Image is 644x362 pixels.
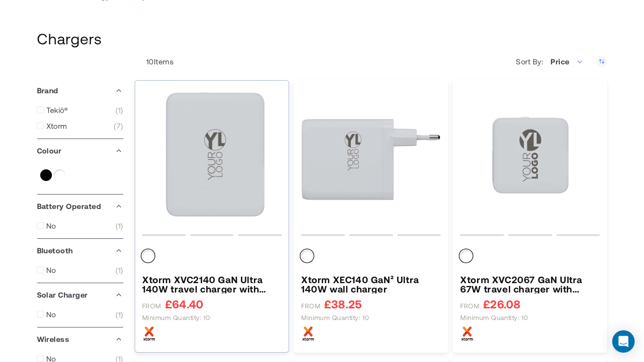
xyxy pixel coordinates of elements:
span: FROM [460,302,479,310]
span: Minimum quantity: 10 [142,313,210,322]
p: Items [135,57,174,66]
div: White [142,250,154,262]
h1: Chargers [37,28,608,49]
div: Bluetooth [37,239,123,262]
img: Xtorm [301,327,315,341]
a: No 1 [37,265,123,275]
a: Xtorm 7 [37,121,123,131]
div: Brand [37,79,123,102]
a: Black [40,169,52,181]
div: White [460,250,472,262]
a: White [54,169,65,181]
span: 1 [116,105,123,115]
div: Wireless [37,327,123,351]
span: £26.08 [483,298,521,310]
span: £64.40 [165,298,203,310]
div: Colour [301,250,441,265]
span: 1 [116,265,123,275]
a: Set Ascending Direction [596,56,608,67]
a: Xtorm XVC2140 GaN Ultra 140W travel charger with 240W USB-C PD cable [142,275,282,293]
div: Solar Charger [37,283,123,306]
span: No [46,221,56,230]
span: Tekiō® [46,105,68,115]
div: White [301,250,313,262]
div: Colour [37,139,123,162]
span: Minimum quantity: 10 [301,313,369,322]
a: Tekiō® 1 [37,105,123,115]
span: 7 [114,121,123,131]
span: FROM [142,302,161,310]
div: Colour [460,250,600,265]
div: Battery Operated [37,195,123,218]
span: Xtorm [46,121,67,131]
img: Xtorm [142,327,156,341]
span: FROM [301,302,320,310]
a: Xtorm XVC2067 GaN Ultra 67W travel charger with 100W USB-C PD cable [460,275,600,293]
a: Xtorm XEC140 GaN² Ultra 140W wall charger [301,275,441,293]
img: Xtorm XVC2140 GaN Ultra 140W travel charger with 240W USB-C PD cable [142,90,282,229]
div: Colour [142,250,282,265]
img: Xtorm XEC140 GaN² Ultra 140W wall charger [301,90,441,229]
a: No 1 [37,310,123,319]
label: Sort By [516,57,545,66]
span: Minimum quantity: 10 [460,313,528,322]
span: No [46,310,56,319]
a: No 1 [37,221,123,230]
span: Price [545,52,588,71]
span: 1 [116,310,123,319]
img: Xtorm [460,327,474,341]
img: Xtorm XVC2067 GaN Ultra 67W travel charger with 100W USB-C PD cable [460,90,600,229]
span: 1 [116,221,123,230]
span: No [46,265,56,275]
span: Price [550,57,569,66]
div: Open Intercom Messenger [612,330,635,353]
span: 10 [146,57,154,66]
span: £38.25 [324,298,362,310]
